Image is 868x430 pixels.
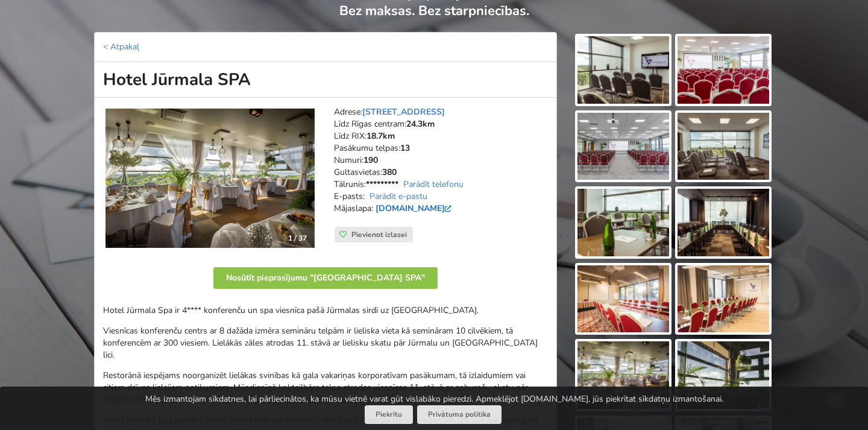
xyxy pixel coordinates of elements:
p: Viesnīcas konferenču centrs ar 8 dažāda izmēra semināru telpām ir lieliska vieta kā semināram 10 ... [103,325,548,361]
img: Hotel Jūrmala SPA | Jūrmala | Pasākumu vieta - galerijas bilde [678,36,769,104]
p: Hotel Jūrmala Spa ir 4**** konferenču un spa viesnīca pašā Jūrmalas sirdī uz [GEOGRAPHIC_DATA]. [103,305,548,317]
img: Viesnīca | Jūrmala | Hotel Jūrmala SPA [105,109,315,248]
span: Pievienot izlasei [351,230,407,239]
strong: 18.7km [366,130,395,142]
address: Adrese: Līdz Rīgas centram: Līdz RIX: Pasākumu telpas: Numuri: Gultasvietas: Tālrunis: E-pasts: M... [334,106,548,227]
a: Parādīt e-pastu [370,191,427,202]
strong: 13 [400,142,410,154]
img: Hotel Jūrmala SPA | Jūrmala | Pasākumu vieta - galerijas bilde [678,265,769,333]
strong: 190 [363,154,378,166]
img: Hotel Jūrmala SPA | Jūrmala | Pasākumu vieta - galerijas bilde [678,341,769,409]
h1: Hotel Jūrmala SPA [94,62,557,98]
button: Piekrītu [365,405,413,424]
strong: 24.3km [406,118,435,130]
img: Hotel Jūrmala SPA | Jūrmala | Pasākumu vieta - galerijas bilde [577,36,669,104]
p: Restorānā iespējams noorganizēt lielākas svinības kā gala vakariņas korporatīvam pasākumam, tā iz... [103,370,548,406]
img: Hotel Jūrmala SPA | Jūrmala | Pasākumu vieta - galerijas bilde [577,341,669,409]
img: Hotel Jūrmala SPA | Jūrmala | Pasākumu vieta - galerijas bilde [577,113,669,180]
button: Nosūtīt pieprasījumu "[GEOGRAPHIC_DATA] SPA" [213,267,438,289]
img: Hotel Jūrmala SPA | Jūrmala | Pasākumu vieta - galerijas bilde [678,189,769,256]
a: Privātuma politika [417,405,502,424]
a: Parādīt telefonu [403,179,464,190]
img: Hotel Jūrmala SPA | Jūrmala | Pasākumu vieta - galerijas bilde [577,189,669,256]
a: [STREET_ADDRESS] [362,106,445,118]
a: < Atpakaļ [103,41,139,52]
div: 1 / 37 [281,229,314,247]
img: Hotel Jūrmala SPA | Jūrmala | Pasākumu vieta - galerijas bilde [577,265,669,333]
strong: 380 [382,166,397,178]
a: Viesnīca | Jūrmala | Hotel Jūrmala SPA 1 / 37 [105,109,315,248]
img: Hotel Jūrmala SPA | Jūrmala | Pasākumu vieta - galerijas bilde [678,113,769,180]
a: [DOMAIN_NAME] [376,203,454,214]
